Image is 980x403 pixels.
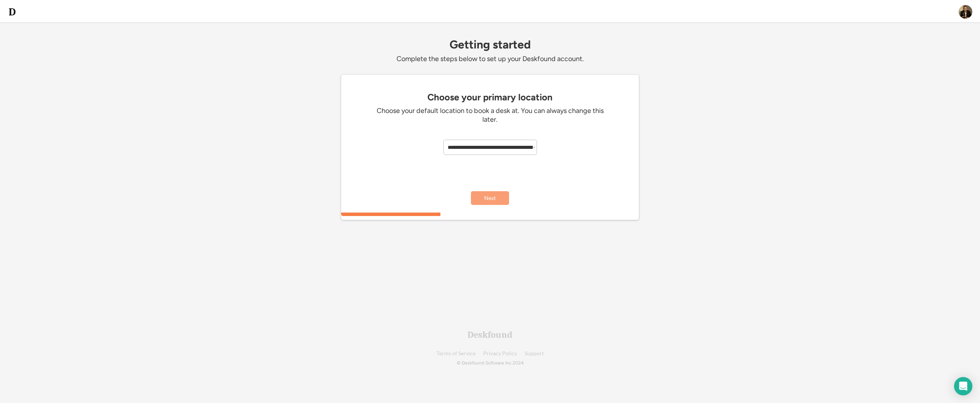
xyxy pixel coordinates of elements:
[959,5,972,19] img: ACg8ocLu_6rpuWg5ItsXm2uH8pNPjAVxSrToY0c3n8SlCTtEO8wFCw=s96-c
[343,213,640,216] div: 33.3333333333333%
[467,330,513,339] div: Deskfound
[345,92,635,103] div: Choose your primary location
[341,55,639,63] div: Complete the steps below to set up your Deskfound account.
[341,38,639,51] div: Getting started
[376,106,604,124] div: Choose your default location to book a desk at. You can always change this later.
[471,191,509,205] button: Next
[8,7,17,16] img: d-whitebg.png
[483,351,517,356] a: Privacy Policy
[525,351,544,356] a: Support
[437,351,475,356] a: Terms of Service
[954,377,972,395] div: Open Intercom Messenger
